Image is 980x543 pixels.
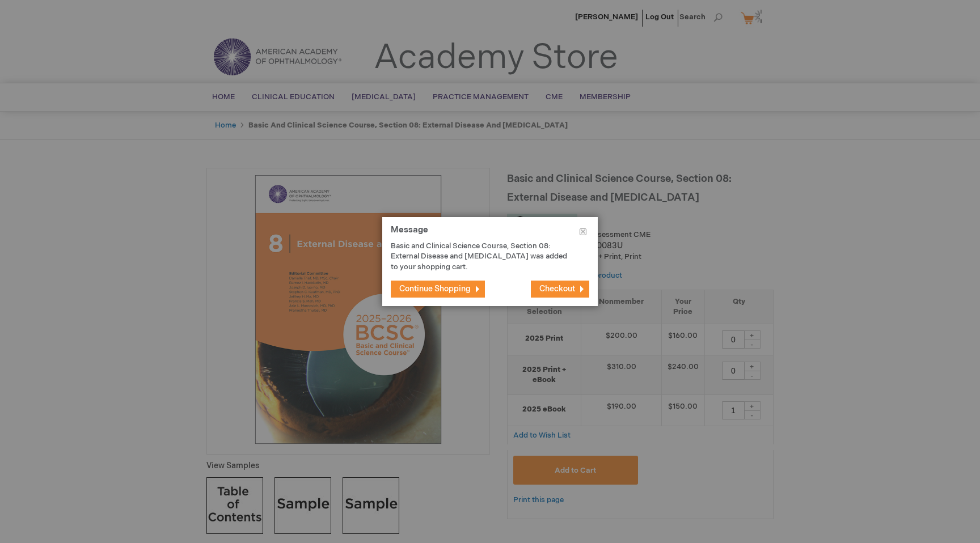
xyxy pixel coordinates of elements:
span: Continue Shopping [399,284,471,294]
h1: Message [391,226,589,241]
button: Continue Shopping [391,281,485,298]
p: Basic and Clinical Science Course, Section 08: External Disease and [MEDICAL_DATA] was added to y... [391,241,572,273]
button: Checkout [531,281,589,298]
span: Checkout [539,284,575,294]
